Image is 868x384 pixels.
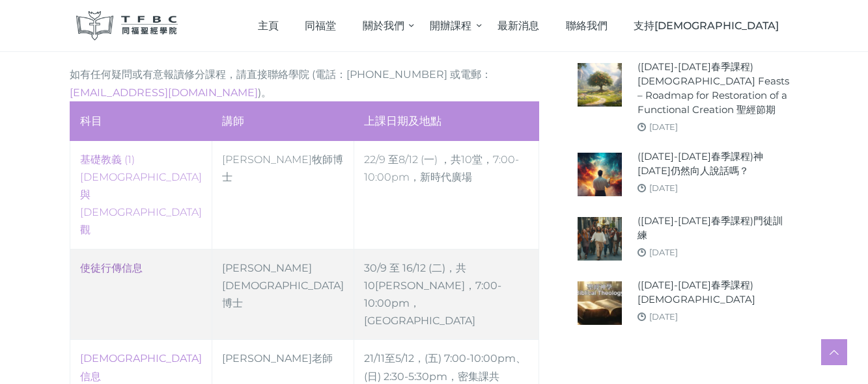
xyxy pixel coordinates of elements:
[637,60,792,117] a: ([DATE]-[DATE]春季課程) [DEMOGRAPHIC_DATA] Feasts – Roadmap for Restoration of a Functional Creation ...
[305,19,336,32] span: 同福堂
[363,19,404,32] span: 關於我們
[649,122,678,132] a: [DATE]
[258,19,279,32] span: 主頁
[484,6,553,45] a: 最新消息
[212,101,354,140] th: 講師
[637,149,792,178] a: ([DATE]-[DATE]春季課程)神[DATE]仍然向人說話嗎？
[212,249,354,340] td: [PERSON_NAME][DEMOGRAPHIC_DATA]博士
[80,262,143,274] a: 使徒行傳信息
[354,140,539,249] td: 22/9 至8/12 (一) ，共10堂，7:00-10:00pm，新時代廣場
[578,217,621,261] img: (2024-25年春季課程)門徒訓練
[212,140,354,249] td: [PERSON_NAME]牧師博士
[350,6,417,45] a: 關於我們
[578,153,621,196] img: (2024-25年春季課程)神今天仍然向人說話嗎？
[637,278,792,307] a: ([DATE]-[DATE]春季課程)[DEMOGRAPHIC_DATA]
[70,101,212,140] th: 科目
[292,6,350,45] a: 同福堂
[821,339,847,365] a: Scroll to top
[70,86,258,99] a: [EMAIL_ADDRESS][DOMAIN_NAME]
[634,19,779,32] span: 支持[DEMOGRAPHIC_DATA]
[354,101,539,140] th: 上課日期及地點
[649,311,678,322] a: [DATE]
[578,281,621,325] img: (2024-25年春季課程)聖經神學
[80,352,202,382] a: [DEMOGRAPHIC_DATA]信息
[552,6,621,45] a: 聯絡我們
[649,247,678,257] a: [DATE]
[578,63,621,107] img: (2024-25年春季課程) Biblical Feasts – Roadmap for Restoration of a Functional Creation 聖經節期
[497,19,539,32] span: 最新消息
[80,153,202,237] a: ‎基礎教義 (1) [DEMOGRAPHIC_DATA]與[DEMOGRAPHIC_DATA]觀
[417,6,484,45] a: 開辦課程
[70,66,540,101] p: 如有任何疑問或有意報讀修分課程，請直接聯絡學院 (電話：[PHONE_NUMBER] 或電郵： )。
[637,214,792,242] a: ([DATE]-[DATE]春季課程)門徒訓練
[621,6,792,45] a: 支持[DEMOGRAPHIC_DATA]
[649,183,678,193] a: [DATE]
[566,19,608,32] span: 聯絡我們
[430,19,471,32] span: 開辦課程
[244,6,292,45] a: 主頁
[354,249,539,340] td: 30/9 至 16/12 (二)，共10[PERSON_NAME]，7:00-10:00pm，[GEOGRAPHIC_DATA]
[76,11,178,40] img: 同福聖經學院 TFBC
